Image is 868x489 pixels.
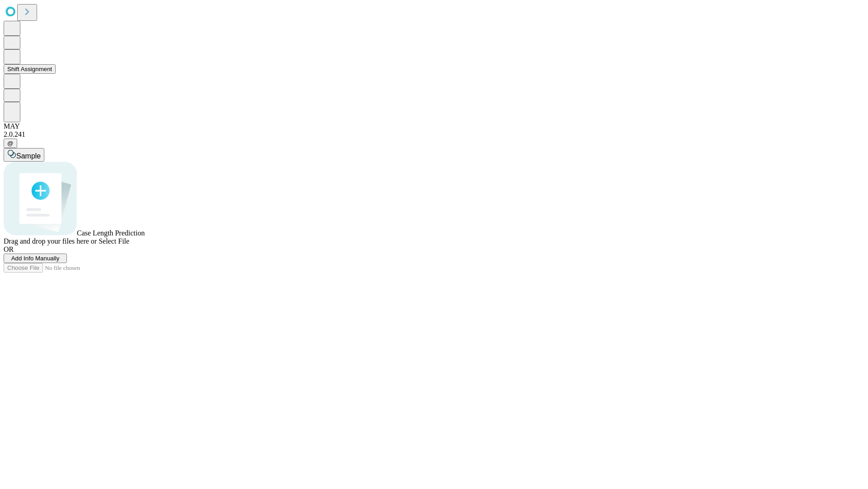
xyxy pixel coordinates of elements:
[11,255,60,262] span: Add Info Manually
[99,237,129,245] span: Select File
[4,122,864,130] div: MAY
[4,130,864,139] div: 2.0.241
[7,140,14,147] span: @
[4,237,97,245] span: Drag and drop your files here or
[4,64,56,74] button: Shift Assignment
[77,229,145,237] span: Case Length Prediction
[16,152,41,160] span: Sample
[4,245,14,253] span: OR
[4,148,44,162] button: Sample
[4,254,67,263] button: Add Info Manually
[4,139,17,148] button: @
